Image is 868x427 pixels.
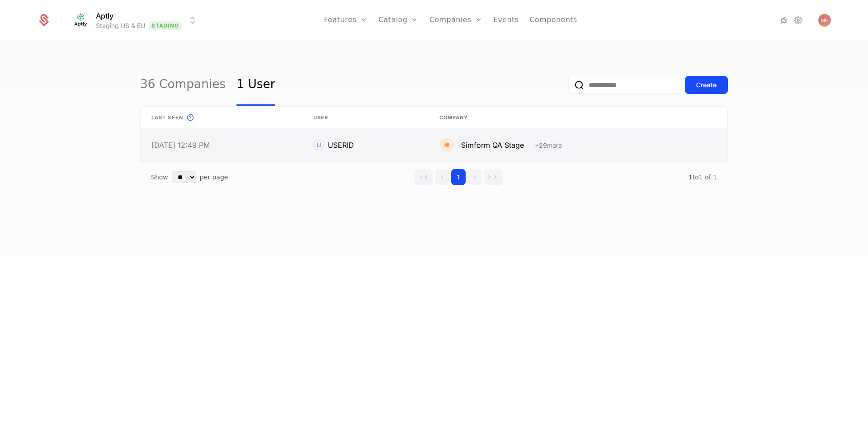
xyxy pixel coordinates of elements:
select: Select page size [172,171,196,183]
button: Go to next page [467,169,482,185]
button: Select environment [72,10,198,30]
a: Integrations [778,15,789,26]
button: Go to first page [414,169,433,185]
span: Show [151,173,168,182]
a: 1 User [236,64,275,106]
span: 1 [689,174,717,181]
button: Go to last page [484,169,503,185]
span: Last seen [151,114,183,122]
button: Go to page 1 [451,169,466,185]
div: Create [696,80,717,89]
a: 36 Companies [140,64,226,106]
button: Go to previous page [435,169,449,185]
button: Create [685,76,728,94]
div: Page navigation [414,169,503,185]
span: Aptly [96,10,113,21]
button: Open user button [818,14,831,27]
div: Staging US & EU [96,21,145,30]
img: Aptly [70,9,91,31]
div: Table pagination [140,162,728,192]
span: Staging [149,21,182,30]
span: per page [200,173,228,182]
th: Company [429,107,727,129]
span: 1 to 1 of [689,174,713,181]
a: Settings [793,15,804,26]
th: User [302,107,429,129]
img: Mike Hudson [818,14,831,27]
